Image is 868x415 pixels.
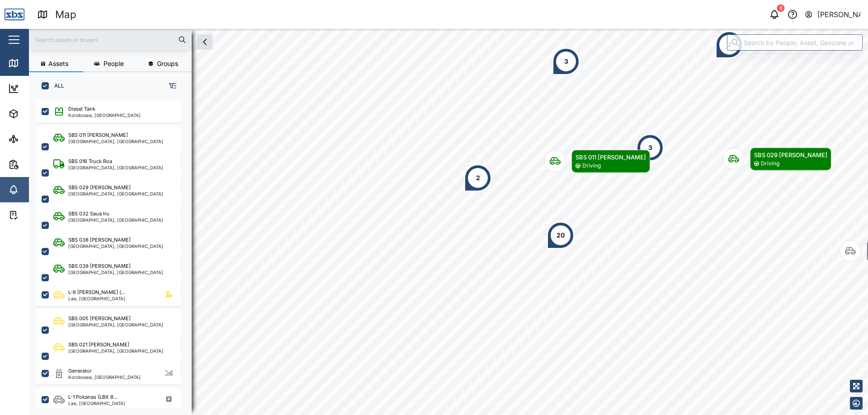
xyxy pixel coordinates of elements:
[24,84,64,93] div: Dashboard
[68,393,118,401] div: L-1 Pokanas (LBX 8...
[24,210,48,220] div: Tasks
[68,375,141,379] div: Korobosea, [GEOGRAPHIC_DATA]
[68,341,129,349] div: SBS 021 [PERSON_NAME]
[68,367,92,375] div: Generator
[68,158,112,165] div: SBS 016 Truck Roa
[576,153,646,162] div: SBS 011 [PERSON_NAME]
[68,105,95,113] div: Diesel Tank
[804,8,861,21] button: [PERSON_NAME]
[727,34,863,51] input: Search by People, Asset, Geozone or Place
[544,150,650,173] div: Map marker
[68,113,141,117] div: Korobosea, [GEOGRAPHIC_DATA]
[464,164,491,191] div: Map marker
[557,230,565,240] div: 20
[68,262,131,270] div: SBS 039 [PERSON_NAME]
[723,148,831,171] div: Map marker
[68,236,131,244] div: SBS 038 [PERSON_NAME]
[29,29,868,415] canvas: Map
[68,131,128,139] div: SBS 011 [PERSON_NAME]
[24,58,44,68] div: Map
[157,61,178,67] span: Groups
[777,5,785,12] div: 6
[24,159,54,169] div: Reports
[36,97,191,408] div: grid
[68,139,163,144] div: [GEOGRAPHIC_DATA], [GEOGRAPHIC_DATA]
[5,5,24,24] img: Main Logo
[648,143,652,153] div: 3
[564,56,568,66] div: 3
[637,134,664,161] div: Map marker
[68,296,125,301] div: Lae, [GEOGRAPHIC_DATA]
[68,315,131,322] div: SBS 005 [PERSON_NAME]
[68,218,163,222] div: [GEOGRAPHIC_DATA], [GEOGRAPHIC_DATA]
[24,134,45,144] div: Sites
[104,61,124,67] span: People
[68,184,131,191] div: SBS 029 [PERSON_NAME]
[68,322,163,327] div: [GEOGRAPHIC_DATA], [GEOGRAPHIC_DATA]
[34,33,186,47] input: Search assets or drivers
[68,244,163,248] div: [GEOGRAPHIC_DATA], [GEOGRAPHIC_DATA]
[716,31,743,58] div: Map marker
[547,222,574,249] div: Map marker
[68,191,163,196] div: [GEOGRAPHIC_DATA], [GEOGRAPHIC_DATA]
[68,401,125,406] div: Lae, [GEOGRAPHIC_DATA]
[754,150,827,159] div: SBS 029 [PERSON_NAME]
[476,173,480,183] div: 2
[49,82,64,89] label: ALL
[582,162,601,170] div: Driving
[24,109,52,119] div: Assets
[552,48,580,75] div: Map marker
[817,9,861,20] div: [PERSON_NAME]
[68,270,163,275] div: [GEOGRAPHIC_DATA], [GEOGRAPHIC_DATA]
[68,349,163,353] div: [GEOGRAPHIC_DATA], [GEOGRAPHIC_DATA]
[68,165,163,170] div: [GEOGRAPHIC_DATA], [GEOGRAPHIC_DATA]
[24,185,52,195] div: Alarms
[761,159,779,168] div: Driving
[68,289,125,296] div: L-6 [PERSON_NAME] (...
[55,7,76,23] div: Map
[68,210,109,218] div: SBS 032 Saua Iru
[48,61,68,67] span: Assets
